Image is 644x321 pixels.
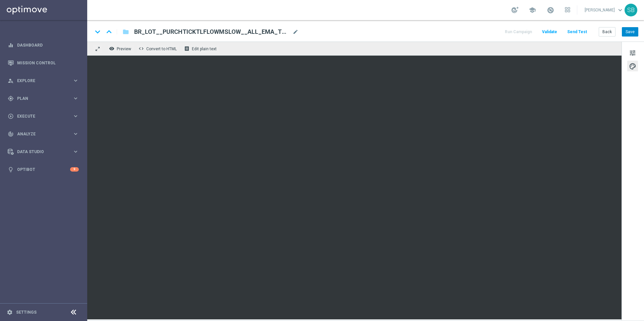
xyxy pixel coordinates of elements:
[629,49,636,57] span: tune
[8,78,72,84] div: Explore
[8,160,79,178] div: Optibot
[122,28,129,36] i: folder
[107,44,134,53] button: remove_red_eye Preview
[7,60,79,66] button: Mission Control
[7,96,79,101] button: gps_fixed Plan keyboard_arrow_right
[8,113,72,119] div: Execute
[8,131,14,137] i: track_changes
[17,160,70,178] a: Optibot
[8,95,72,102] div: Plan
[17,132,72,136] span: Analyze
[17,54,79,72] a: Mission Control
[8,78,14,84] i: person_search
[184,46,190,51] i: receipt
[104,27,114,37] i: keyboard_arrow_up
[8,167,14,173] i: lightbulb
[134,28,290,36] span: BR_LOT__PURCHTICKTLFLOWMSLOW__ALL_EMA_T&T_LT
[8,113,14,119] i: play_circle_outline
[72,77,79,84] i: keyboard_arrow_right
[8,95,14,102] i: gps_fixed
[599,27,615,37] button: Back
[8,131,72,137] div: Analyze
[139,46,144,51] span: code
[17,97,72,101] span: Plan
[192,47,217,51] span: Edit plain text
[93,27,103,37] i: keyboard_arrow_down
[8,42,14,48] i: equalizer
[7,78,79,83] button: person_search Explore keyboard_arrow_right
[17,36,79,54] a: Dashboard
[566,27,588,37] button: Send Test
[8,36,79,54] div: Dashboard
[146,47,177,51] span: Convert to HTML
[584,5,625,15] a: [PERSON_NAME]keyboard_arrow_down
[8,149,72,155] div: Data Studio
[72,131,79,137] i: keyboard_arrow_right
[7,167,79,172] button: lightbulb Optibot 9
[627,47,638,58] button: tune
[7,43,79,48] button: equalizer Dashboard
[529,6,536,14] span: school
[625,4,637,16] div: SB
[117,47,131,51] span: Preview
[7,149,79,154] button: Data Studio keyboard_arrow_right
[72,95,79,102] i: keyboard_arrow_right
[616,6,624,14] span: keyboard_arrow_down
[70,167,79,172] div: 9
[542,29,557,34] span: Validate
[72,113,79,119] i: keyboard_arrow_right
[8,54,79,72] div: Mission Control
[17,114,72,118] span: Execute
[7,131,79,137] button: track_changes Analyze keyboard_arrow_right
[541,27,558,37] button: Validate
[17,79,72,83] span: Explore
[17,150,72,154] span: Data Studio
[16,310,37,314] a: Settings
[622,27,638,37] button: Save
[182,44,220,53] button: receipt Edit plain text
[122,26,130,37] button: folder
[629,62,636,71] span: palette
[137,44,180,53] button: code Convert to HTML
[7,114,79,119] button: play_circle_outline Execute keyboard_arrow_right
[292,29,299,35] span: mode_edit
[109,46,114,51] i: remove_red_eye
[72,148,79,155] i: keyboard_arrow_right
[7,309,13,315] i: settings
[627,61,638,71] button: palette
